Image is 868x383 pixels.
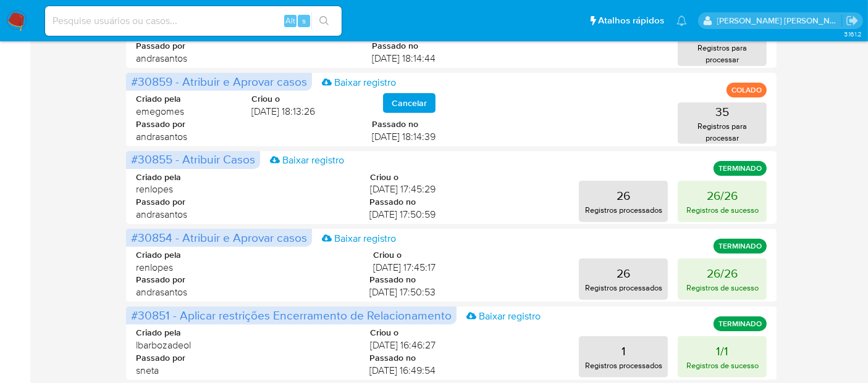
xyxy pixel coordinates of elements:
a: Sair [846,14,859,27]
span: s [302,15,306,27]
span: Atalhos rápidos [598,14,664,27]
input: Pesquise usuários ou casos... [45,13,342,29]
span: 3.161.2 [844,29,862,39]
button: search-icon [311,12,337,30]
span: Alt [285,15,295,27]
a: Notificações [676,15,687,26]
p: luciana.joia@mercadopago.com.br [717,15,842,27]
